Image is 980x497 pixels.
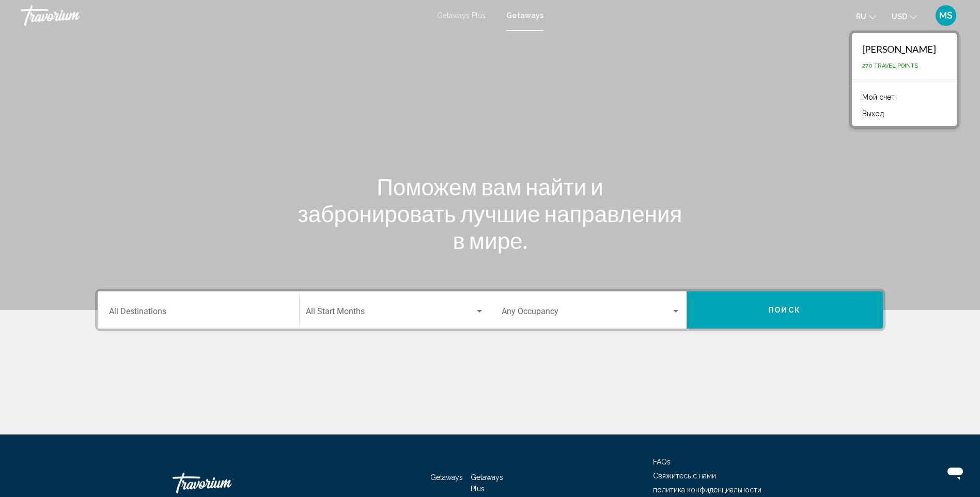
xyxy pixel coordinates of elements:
a: Getaways [506,11,543,20]
a: Travorium [21,5,427,26]
a: Свяжитесь с нами [653,472,716,480]
span: ru [856,12,866,21]
a: Мой счет [857,90,900,104]
a: Getaways [430,473,463,482]
span: MS [939,10,953,21]
span: USD [892,12,907,21]
span: Поиск [768,306,801,315]
button: Поиск [687,291,883,329]
span: 270 Travel Points [862,63,918,69]
button: User Menu [932,5,959,26]
div: [PERSON_NAME] [862,43,936,55]
button: Выход [857,107,889,120]
h1: Поможем вам найти и забронировать лучшие направления в мире. [297,173,684,254]
a: политика конфиденциальности [653,486,761,494]
button: Change currency [892,9,917,24]
a: Getaways Plus [471,473,503,493]
button: Change language [856,9,876,24]
iframe: Przycisk umożliwiający otwarcie okna komunikatora [939,456,972,489]
a: FAQs [653,458,671,466]
div: Search widget [98,291,883,329]
a: Getaways Plus [437,11,486,20]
